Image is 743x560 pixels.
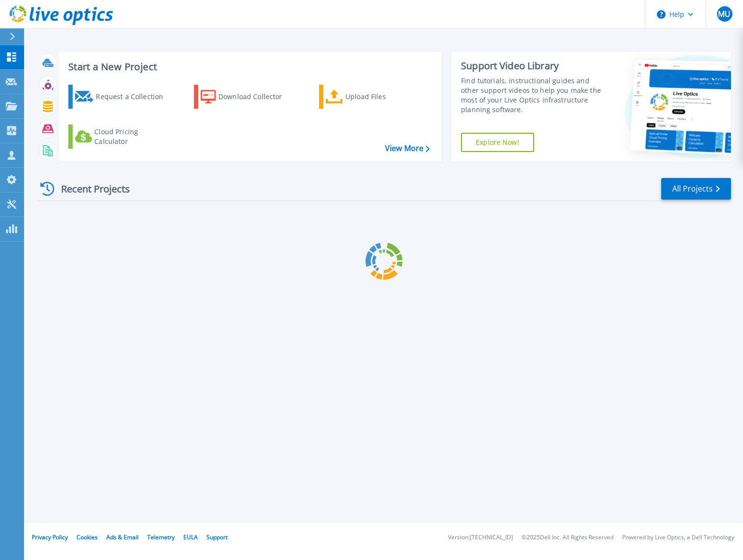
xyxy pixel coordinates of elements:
[68,125,176,149] a: Cloud Pricing Calculator
[32,533,68,541] a: Privacy Policy
[94,127,171,146] div: Cloud Pricing Calculator
[346,87,423,106] div: Upload Files
[96,87,173,106] div: Request a Collection
[68,85,176,109] a: Request a Collection
[461,60,602,72] div: Support Video Library
[106,533,139,541] a: Ads & Email
[661,178,731,200] a: All Projects
[522,535,614,541] li: © 2025 Dell Inc. All Rights Reserved
[319,85,426,109] a: Upload Files
[147,533,175,541] a: Telemetry
[194,85,301,109] a: Download Collector
[622,535,734,541] li: Powered by Live Optics, a Dell Technology
[385,144,430,153] a: View More
[218,87,295,106] div: Download Collector
[461,76,602,115] div: Find tutorials, instructional guides and other support videos to help you make the most of your L...
[461,133,534,152] a: Explore Now!
[448,535,513,541] li: Version: [TECHNICAL_ID]
[206,533,228,541] a: Support
[183,533,198,541] a: EULA
[718,10,730,18] span: MU
[68,62,429,72] h3: Start a New Project
[37,177,143,201] div: Recent Projects
[77,533,98,541] a: Cookies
